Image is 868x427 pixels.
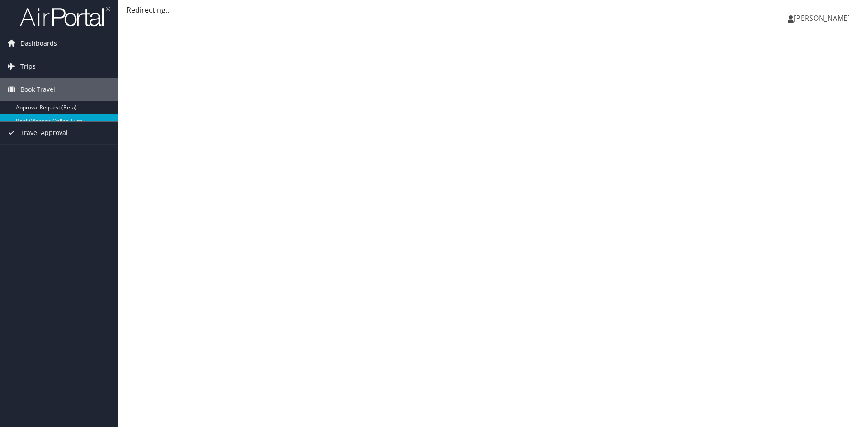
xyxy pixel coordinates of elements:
[794,13,850,23] span: [PERSON_NAME]
[20,32,57,55] span: Dashboards
[788,5,859,32] a: [PERSON_NAME]
[20,122,68,144] span: Travel Approval
[20,78,55,101] span: Book Travel
[20,6,110,27] img: airportal-logo.png
[127,5,859,15] div: Redirecting...
[20,55,36,78] span: Trips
